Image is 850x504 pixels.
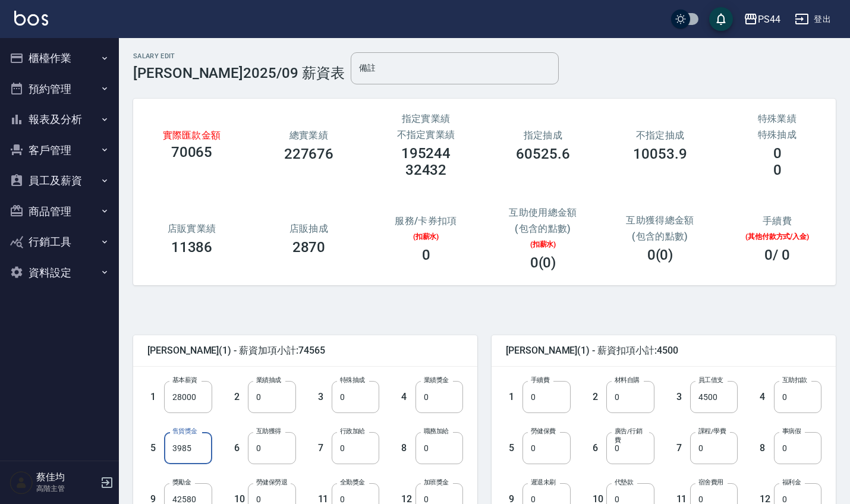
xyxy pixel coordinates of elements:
[5,257,114,288] button: 資料設定
[256,427,281,436] label: 互助獲得
[150,442,161,454] h5: 5
[424,376,449,385] label: 業績獎金
[382,113,470,124] h2: 指定實業績
[499,207,587,218] h2: 互助使用總金額
[234,442,245,454] h5: 6
[36,483,97,494] p: 高階主管
[401,391,412,403] h5: 4
[615,427,648,445] label: 廣告/行銷費
[382,129,470,140] h2: 不指定實業績
[499,223,587,234] h2: (包含的點數)
[234,391,245,403] h5: 2
[340,478,365,487] label: 全勤獎金
[424,478,449,487] label: 加班獎金
[698,478,723,487] label: 宿舍費用
[593,391,603,403] h5: 2
[292,239,326,256] h3: 2870
[773,162,782,178] h3: 0
[509,442,520,454] h5: 5
[733,231,821,242] p: (其他付款方式/入金)
[647,247,673,263] h3: 0(0)
[610,231,710,242] h2: (包含的點數)
[633,146,687,162] h3: 10053.9
[401,145,451,162] h3: 195244
[5,135,114,166] button: 客戶管理
[615,376,640,385] label: 材料自購
[147,345,463,357] span: [PERSON_NAME](1) - 薪資加項小計:74565
[147,223,236,234] h2: 店販實業績
[758,12,780,27] div: PS44
[172,427,197,436] label: 售貨獎金
[739,7,785,31] button: PS44
[422,247,430,263] h3: 0
[265,223,353,234] h2: 店販抽成
[5,74,114,105] button: 預約管理
[733,113,821,124] h2: 特殊業績
[318,442,329,454] h5: 7
[782,376,807,385] label: 互助扣款
[709,7,733,31] button: save
[531,376,549,385] label: 手續費
[676,391,687,403] h5: 3
[615,478,633,487] label: 代墊款
[773,145,782,162] h3: 0
[499,130,587,141] h2: 指定抽成
[733,129,821,140] h2: 特殊抽成
[516,146,570,162] h3: 60525.6
[698,427,726,436] label: 課程/學費
[172,376,197,385] label: 基本薪資
[171,239,213,256] h3: 11386
[5,104,114,135] button: 報表及分析
[790,8,836,30] button: 登出
[506,345,821,357] span: [PERSON_NAME](1) - 薪資扣項小計:4500
[5,196,114,227] button: 商品管理
[530,254,556,271] h3: 0(0)
[764,247,790,263] h3: 0 / 0
[36,471,97,483] h5: 蔡佳均
[698,376,723,385] label: 員工借支
[676,442,687,454] h5: 7
[265,130,353,141] h3: 總實業績
[531,427,556,436] label: 勞健保費
[10,471,33,494] img: Person
[424,427,449,436] label: 職務加給
[382,215,470,226] h2: 服務/卡券扣項
[531,478,556,487] label: 遲退未刷
[147,131,236,139] h3: 實際匯款金額
[733,215,821,226] h2: 手續費
[133,52,345,60] h2: Salary Edit
[256,478,287,487] label: 勞健保勞退
[150,391,161,403] h5: 1
[171,144,213,160] h3: 70065
[499,239,587,250] p: (扣薪水)
[133,65,345,81] h3: [PERSON_NAME]2025/09 薪資表
[5,165,114,196] button: 員工及薪資
[382,231,470,242] p: (扣薪水)
[340,376,365,385] label: 特殊抽成
[318,391,329,403] h5: 3
[616,130,704,141] h2: 不指定抽成
[760,442,770,454] h5: 8
[401,442,412,454] h5: 8
[5,226,114,257] button: 行銷工具
[593,442,603,454] h5: 6
[284,146,334,162] h3: 227676
[5,43,114,74] button: 櫃檯作業
[760,391,770,403] h5: 4
[782,478,801,487] label: 福利金
[509,391,520,403] h5: 1
[14,11,48,26] img: Logo
[340,427,365,436] label: 行政加給
[405,162,447,178] h3: 32432
[256,376,281,385] label: 業績抽成
[610,215,710,226] h2: 互助獲得總金額
[172,478,191,487] label: 獎勵金
[782,427,801,436] label: 事病假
